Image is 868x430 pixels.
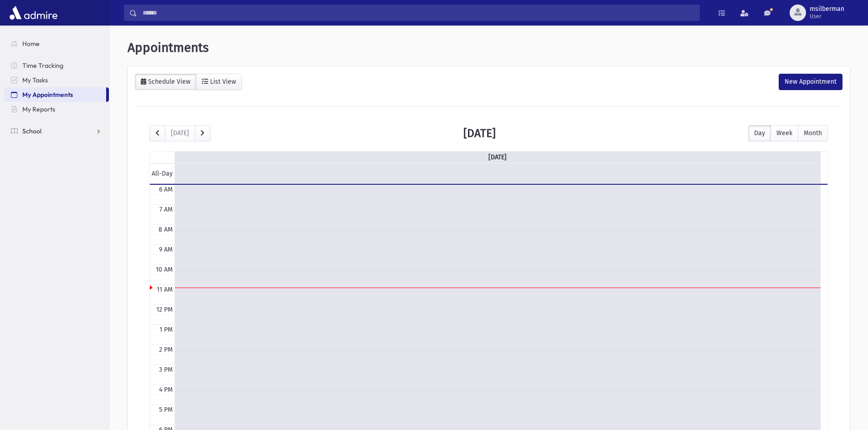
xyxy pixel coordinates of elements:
[22,105,55,113] span: My Reports
[798,125,828,142] button: Month
[4,124,109,138] a: School
[810,13,844,20] span: User
[135,74,196,90] a: Schedule View
[4,58,109,73] a: Time Tracking
[157,185,175,194] div: 6 AM
[748,125,771,142] button: Day
[487,152,508,163] a: [DATE]
[22,61,63,70] span: Time Tracking
[770,125,798,142] button: Week
[128,40,209,55] span: Appointments
[4,87,106,102] a: My Appointments
[157,345,175,354] div: 2 PM
[22,40,40,48] span: Home
[4,36,109,51] a: Home
[150,169,175,178] span: All-Day
[4,73,109,87] a: My Tasks
[165,125,195,142] button: [DATE]
[154,265,175,274] div: 10 AM
[154,305,175,314] div: 12 PM
[195,125,211,142] button: next
[22,127,41,135] span: School
[4,102,109,116] a: My Reports
[157,225,175,234] div: 8 AM
[158,205,175,214] div: 7 AM
[7,4,60,22] img: AdmirePro
[157,365,175,374] div: 3 PM
[810,5,844,13] span: msilberman
[22,91,73,99] span: My Appointments
[157,245,175,254] div: 9 AM
[779,74,842,90] div: New Appointment
[137,5,699,21] input: Search
[463,126,496,140] h2: [DATE]
[157,405,175,415] div: 5 PM
[22,76,48,84] span: My Tasks
[155,285,175,294] div: 11 AM
[149,125,165,142] button: prev
[208,78,236,86] div: List View
[157,385,175,395] div: 4 PM
[196,74,242,90] a: List View
[158,325,175,334] div: 1 PM
[146,78,190,86] div: Schedule View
